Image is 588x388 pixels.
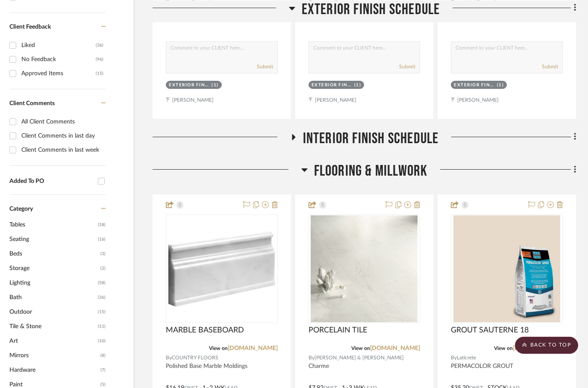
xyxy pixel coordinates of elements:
span: PORCELAIN TILE [309,326,367,335]
div: Liked [21,38,96,52]
scroll-to-top-button: BACK TO TOP [515,337,578,354]
span: [PERSON_NAME] & [PERSON_NAME] [315,354,404,362]
div: All Client Comments [21,115,103,129]
div: (36) [96,38,103,52]
img: PORCELAIN TILE [311,215,417,322]
span: Client Comments [9,100,55,106]
button: Submit [542,63,558,71]
div: EXTERIOR FINISH SCHEDULE [454,82,494,88]
div: (1) [497,82,504,88]
span: By [309,354,315,362]
div: Client Comments in last week [21,143,103,157]
span: Beds [9,247,98,261]
div: (1) [354,82,362,88]
button: Submit [399,63,415,71]
div: Added To PO [9,178,94,185]
img: MARBLE BASEBOARD [168,215,275,322]
div: EXTERIOR FINISH SCHEDULE [312,82,352,88]
span: FLOORING & MILLWORK [314,162,428,180]
span: (2) [100,262,106,275]
button: Submit [257,63,273,71]
span: MARBLE BASEBOARD [166,326,244,335]
span: (15) [98,305,106,319]
span: Bath [9,290,96,305]
span: Storage [9,261,98,276]
span: Seating [9,232,96,247]
span: (18) [98,218,106,232]
span: (3) [100,247,106,261]
span: (10) [98,334,106,348]
span: (36) [98,291,106,304]
span: View on [209,346,228,351]
span: Tile & Stone [9,319,96,334]
span: By [451,354,457,362]
span: Outdoor [9,305,96,319]
span: (16) [98,232,106,246]
div: No Feedback [21,53,96,66]
img: GROUT SAUTERNE 18 [453,215,560,322]
a: [DOMAIN_NAME] [228,345,278,351]
div: (15) [96,67,103,80]
a: [DOMAIN_NAME] [513,345,563,351]
span: (11) [98,320,106,333]
div: Client Comments in last day [21,129,103,143]
span: By [166,354,172,362]
span: INTERIOR FINISH SCHEDULE [303,129,439,148]
span: (7) [100,363,106,377]
span: (8) [100,349,106,362]
a: [DOMAIN_NAME] [370,345,420,351]
span: View on [494,346,513,351]
span: Mirrors [9,348,98,363]
div: (96) [96,53,103,66]
span: GROUT SAUTERNE 18 [451,326,529,335]
div: (1) [212,82,219,88]
div: Approved Items [21,67,96,80]
span: Lighting [9,276,96,290]
span: Tables [9,218,96,232]
span: COUNTRY FLOORS [172,354,218,362]
div: EXTERIOR FINISH SCHEDULE [169,82,209,88]
span: Client Feedback [9,24,51,30]
span: Laticrete [457,354,476,362]
span: Category [9,206,33,213]
span: Art [9,334,96,348]
span: View on [351,346,370,351]
span: (58) [98,276,106,290]
span: Hardware [9,363,98,377]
